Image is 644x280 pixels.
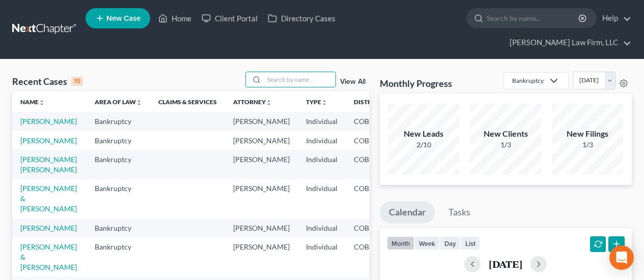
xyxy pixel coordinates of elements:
[20,136,77,145] a: [PERSON_NAME]
[346,219,396,237] td: COB
[298,131,346,150] td: Individual
[266,100,272,106] i: unfold_more
[225,131,298,150] td: [PERSON_NAME]
[20,155,77,174] a: [PERSON_NAME] [PERSON_NAME]
[439,201,480,224] a: Tasks
[12,75,83,87] div: Recent Cases
[340,78,366,85] a: View All
[20,224,77,232] a: [PERSON_NAME]
[136,100,142,106] i: unfold_more
[489,259,522,269] h2: [DATE]
[87,219,150,237] td: Bankruptcy
[87,179,150,219] td: Bankruptcy
[354,98,387,106] a: Districtunfold_more
[609,245,634,270] div: Open Intercom Messenger
[346,150,396,179] td: COB
[388,128,459,140] div: New Leads
[87,131,150,150] td: Bankruptcy
[87,112,150,131] td: Bankruptcy
[20,117,77,126] a: [PERSON_NAME]
[263,9,341,27] a: Directory Cases
[388,140,459,150] div: 2/10
[298,179,346,219] td: Individual
[153,9,197,27] a: Home
[20,242,77,271] a: [PERSON_NAME] & [PERSON_NAME]
[512,76,544,85] div: Bankruptcy
[225,219,298,237] td: [PERSON_NAME]
[306,98,327,106] a: Typeunfold_more
[346,131,396,150] td: COB
[71,77,83,86] div: 15
[298,219,346,237] td: Individual
[225,150,298,179] td: [PERSON_NAME]
[552,140,623,150] div: 1/3
[470,128,541,140] div: New Clients
[233,98,272,106] a: Attorneyunfold_more
[150,91,225,112] th: Claims & Services
[197,9,263,27] a: Client Portal
[87,150,150,179] td: Bankruptcy
[106,15,141,22] span: New Case
[346,237,396,276] td: COB
[346,112,396,131] td: COB
[470,140,541,150] div: 1/3
[380,77,452,89] h3: Monthly Progress
[552,128,623,140] div: New Filings
[298,112,346,131] td: Individual
[380,201,435,224] a: Calendar
[346,179,396,219] td: COB
[20,184,77,213] a: [PERSON_NAME] & [PERSON_NAME]
[461,236,480,250] button: list
[505,34,631,52] a: [PERSON_NAME] Law Firm, LLC
[387,236,414,250] button: month
[440,236,461,250] button: day
[225,179,298,219] td: [PERSON_NAME]
[39,100,45,106] i: unfold_more
[414,236,440,250] button: week
[298,150,346,179] td: Individual
[597,9,631,27] a: Help
[298,237,346,276] td: Individual
[20,98,45,106] a: Nameunfold_more
[264,72,335,87] input: Search by name...
[225,112,298,131] td: [PERSON_NAME]
[87,237,150,276] td: Bankruptcy
[487,9,580,27] input: Search by name...
[321,100,327,106] i: unfold_more
[95,98,142,106] a: Area of Lawunfold_more
[225,237,298,276] td: [PERSON_NAME]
